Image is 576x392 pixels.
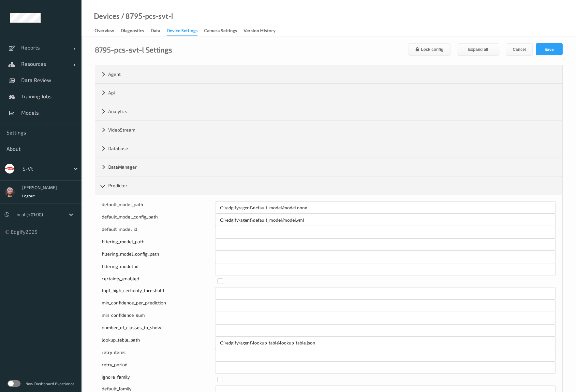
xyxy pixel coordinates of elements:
button: Expand all [457,43,499,56]
div: Overview [95,27,114,35]
div: Analytics [95,102,562,120]
div: lookup_table_path [102,337,215,349]
div: min_confidence_per_prediction [102,300,215,312]
div: VideoStream [95,121,562,139]
div: retry_items [102,349,215,361]
a: Diagnostics [121,26,151,35]
div: Camera Settings [204,27,237,35]
div: Database [95,139,562,158]
button: Cancel [506,43,533,56]
div: min_confidence_sum [102,312,215,324]
a: Version History [244,26,282,35]
div: default_model_path [102,201,215,214]
button: Save [536,43,563,55]
a: Overview [95,26,121,35]
div: / 8795-pcs-svt-l [120,13,173,20]
div: Diagnostics [121,27,144,35]
div: Device Settings [167,27,198,36]
div: default_model_config_path [102,214,215,226]
a: Camera Settings [204,26,244,35]
a: Devices [94,13,120,20]
a: Data [151,26,167,35]
div: Predictor [95,176,562,195]
div: default_model_id [102,226,215,238]
div: Agent [95,65,562,83]
button: Lock config [408,43,450,56]
div: filtering_model_id [102,263,215,275]
div: filtering_model_config_path [102,251,215,263]
div: Data [151,27,160,35]
div: 8795-pcs-svt-l Settings [95,46,172,53]
div: retry_period [102,361,215,374]
a: Device Settings [167,26,204,36]
div: number_of_classes_to_show [102,324,215,337]
div: top1_high_certainty_threshold [102,287,215,300]
div: certainty_enabled [102,275,213,287]
div: Api [95,84,562,102]
div: ignore_family [102,374,213,385]
div: filtering_model_path [102,238,215,251]
div: Version History [244,27,275,35]
div: DataManager [95,158,562,176]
